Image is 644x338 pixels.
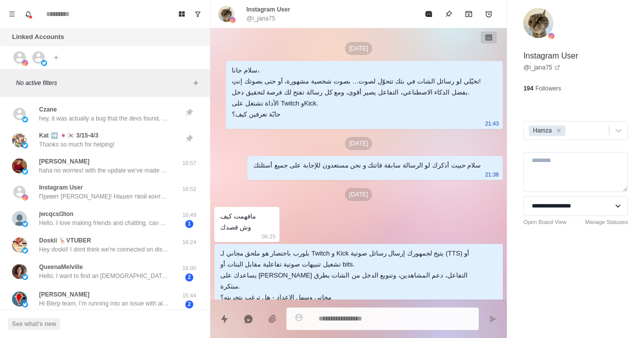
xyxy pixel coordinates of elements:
[22,247,28,253] img: picture
[12,291,27,306] img: picture
[39,290,90,299] p: [PERSON_NAME]
[345,188,372,201] p: [DATE]
[185,300,193,308] span: 2
[12,32,64,42] p: Linked Accounts
[190,6,206,22] button: Show unread conversations
[220,248,481,303] div: بلورب باختصار هو ملحق مجاني لـ Twitch و Kick يتيح لجمهورك إرسال رسائل صوتية (TTS) أو تشغيل تنبيها...
[246,5,290,14] p: Instagram User
[523,63,560,72] a: @i_jana75
[262,309,282,329] button: Add media
[185,220,193,228] span: 1
[177,159,202,167] p: 16:57
[459,4,479,24] button: Archive
[246,14,275,23] p: @i_jana75
[39,166,169,175] p: haha no worries! with the update we've made some changes to the ui and added some new features li...
[39,299,169,308] p: Hi Blerp team, I’m running into an issue with alerts in OBS. When I use the fullscreen browser so...
[39,131,98,140] p: Kat ➡️ 🇯🇵🇰🇷 3/15-4/3
[232,65,481,120] div: سلام جانا، تخيّلي لو رسائل الشات في بثك تتحوّل لصوت… بصوت شخصية مشهورة، أو حتى بصوتك إنتِ! بفضل ا...
[345,137,372,150] p: [DATE]
[220,211,257,233] div: مافهمت كيف وش قصدك
[22,221,28,227] img: picture
[12,132,27,147] img: picture
[523,84,533,93] p: 194
[22,168,28,174] img: picture
[218,6,234,22] img: picture
[238,309,258,329] button: Reply with AI
[177,238,202,246] p: 16:24
[190,77,202,89] button: Add filters
[39,218,169,227] p: Hello, I love making friends and chatting, can we chat?
[39,140,115,149] p: Thanks so much for helping!
[185,273,193,281] span: 2
[523,50,578,62] p: Instagram User
[16,78,190,87] p: No active filters
[253,160,481,171] div: سلام حبيت أذكرك لو الرسالة سابقة فاتتك و نحن مستعدون للإجابة على جميع أسئلتك
[39,105,57,114] p: Czane
[39,209,74,218] p: jwcqcsl3ton
[22,60,28,66] img: picture
[22,142,28,148] img: picture
[548,33,554,39] img: picture
[485,118,499,129] p: 21:43
[12,211,27,226] img: picture
[50,51,62,63] button: Add account
[419,4,439,24] button: Mark as read
[523,218,566,226] a: Open Board View
[39,271,169,280] p: Hello, I want to find an [DEMOGRAPHIC_DATA] boyfriend, can we talk?
[12,158,27,173] img: picture
[22,274,28,280] img: picture
[262,231,276,242] p: 06:25
[177,264,202,272] p: 16:00
[22,301,28,307] img: picture
[22,194,28,200] img: picture
[535,84,561,93] p: Followers
[174,6,190,22] button: Board View
[39,236,91,245] p: Doskii 🦌VTUBER
[177,185,202,193] p: 16:52
[214,309,234,329] button: Quick replies
[39,114,169,123] p: hey, it was actually a bug that the devs found, they had pushed up a short-term fix while they pa...
[530,125,553,136] div: Hamza
[39,262,83,271] p: QueenaMelville
[20,6,36,22] button: Notifications
[345,42,372,55] p: [DATE]
[177,291,202,300] p: 15:44
[39,192,169,201] p: Привет [PERSON_NAME]! Нашел твой контакт в описании твоего trovo. Я [PERSON_NAME], официальный пр...
[39,183,83,192] p: Instagram User
[523,8,553,38] img: picture
[4,6,20,22] button: Menu
[12,237,27,252] img: picture
[8,318,60,330] button: See what's new
[177,211,202,219] p: 16:49
[41,60,47,66] img: picture
[585,218,628,226] a: Manage Statuses
[39,157,90,166] p: [PERSON_NAME]
[22,116,28,122] img: picture
[229,17,235,23] img: picture
[483,309,503,329] button: Send message
[553,125,564,136] div: Remove Hamza
[39,245,169,254] p: Hey doskii! I dont think we're connected on discord yet, want to go ahead and add me there for ou...
[12,264,27,279] img: picture
[479,4,499,24] button: Add reminder
[439,4,459,24] button: Pin
[485,169,499,180] p: 21:38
